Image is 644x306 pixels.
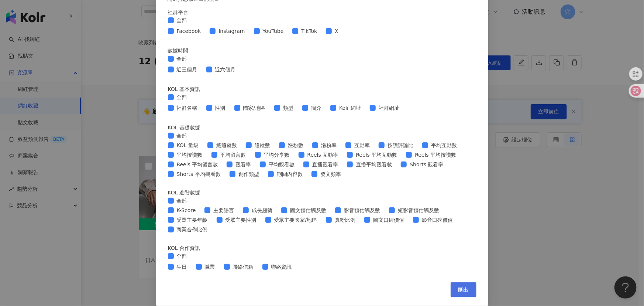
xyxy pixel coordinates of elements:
[353,160,395,169] span: 直播平均觀看數
[174,160,221,169] span: Reels 平均留言數
[268,263,295,271] span: 聯絡資訊
[351,141,373,149] span: 互動率
[174,141,202,149] span: KOL 量級
[212,104,228,112] span: 性別
[213,141,240,149] span: 總追蹤數
[230,263,256,271] span: 聯絡信箱
[174,225,211,234] span: 商業合作比例
[332,27,341,35] span: X
[353,151,400,159] span: Reels 平均互動數
[308,104,324,112] span: 簡介
[287,206,329,214] span: 圖文預估觸及數
[395,206,442,214] span: 短影音預估觸及數
[168,47,476,55] div: 數據時間
[407,160,446,169] span: Shorts 觀看率
[341,206,383,214] span: 影音預估觸及數
[168,85,476,93] div: KOL 基本資訊
[385,141,416,149] span: 按讚評論比
[217,151,249,159] span: 平均留言數
[458,287,469,293] span: 匯出
[261,151,293,159] span: 平均分享數
[318,141,340,149] span: 漲粉率
[212,65,239,74] span: 近六個月
[285,141,306,149] span: 漲粉數
[317,170,344,178] span: 發文頻率
[266,160,297,169] span: 平均觀看數
[174,132,190,140] span: 全部
[428,141,460,149] span: 平均互動數
[412,151,459,159] span: Reels 平均按讚數
[174,216,211,224] span: 受眾主要年齡
[304,151,341,159] span: Reels 互動率
[174,104,200,112] span: 社群名稱
[332,216,358,224] span: 真粉比例
[174,16,190,24] span: 全部
[370,216,407,224] span: 圖文口碑價值
[174,170,224,178] span: Shorts 平均觀看數
[174,206,199,214] span: K-Score
[216,27,248,35] span: Instagram
[223,216,259,224] span: 受眾主要性別
[280,104,296,112] span: 類型
[249,206,275,214] span: 成長趨勢
[174,197,190,205] span: 全部
[174,65,200,74] span: 近三個月
[240,104,269,112] span: 國家/地區
[202,263,218,271] span: 職業
[260,27,287,35] span: YouTube
[168,244,476,252] div: KOL 合作資訊
[376,104,402,112] span: 社群網址
[271,216,320,224] span: 受眾主要國家/地區
[174,55,190,63] span: 全部
[235,170,262,178] span: 創作類型
[233,160,254,169] span: 觀看率
[174,27,204,35] span: Facebook
[174,263,190,271] span: 生日
[419,216,456,224] span: 影音口碑價值
[174,151,206,159] span: 平均按讚數
[298,27,320,35] span: TikTok
[274,170,306,178] span: 期間內容數
[451,282,476,297] button: 匯出
[174,93,190,101] span: 全部
[168,8,476,16] div: 社群平台
[168,188,476,197] div: KOL 進階數據
[174,252,190,260] span: 全部
[309,160,341,169] span: 直播觀看率
[210,206,237,214] span: 主要語言
[252,141,273,149] span: 追蹤數
[168,123,476,132] div: KOL 基礎數據
[336,104,364,112] span: Kolr 網址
